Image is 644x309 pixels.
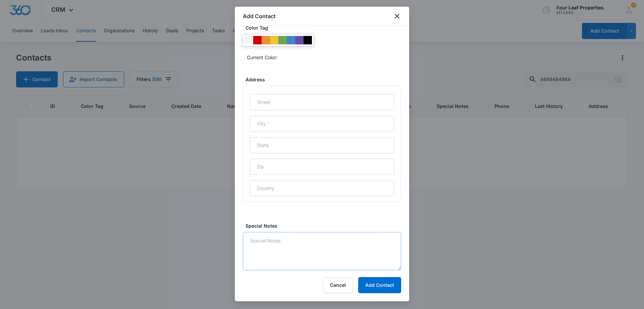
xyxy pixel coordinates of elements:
[250,94,394,110] input: Street
[246,24,404,31] label: Color Tag
[246,76,404,83] label: Address
[250,180,394,196] input: Country
[246,222,404,229] label: Special Notes
[262,36,270,44] div: #e69138
[304,36,312,44] div: #000000
[250,137,394,153] input: State
[287,36,295,44] div: #3d85c6
[295,36,304,44] div: #674ea7
[245,36,253,44] div: #F6F6F6
[253,36,262,44] div: #CC0000
[247,54,277,61] p: Current Color:
[278,36,287,44] div: #6aa84f
[393,12,401,20] button: close
[243,12,276,20] h1: Add Contact
[250,116,394,132] input: City
[358,277,401,293] button: Add Contact
[323,277,353,293] button: Cancel
[270,36,278,44] div: #f1c232
[250,159,394,175] input: Zip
